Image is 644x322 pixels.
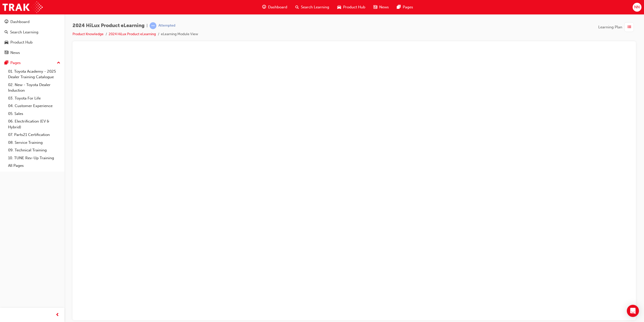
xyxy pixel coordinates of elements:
[343,4,365,10] span: Product Hub
[268,4,287,10] span: Dashboard
[6,154,62,162] a: 10. TUNE Rev-Up Training
[10,39,33,45] div: Product Hub
[56,312,59,318] span: prev-icon
[6,110,62,118] a: 05. Sales
[633,3,641,12] button: NN
[6,131,62,139] a: 07. Parts21 Certification
[5,51,8,55] span: news-icon
[6,139,62,147] a: 08. Service Training
[2,38,62,47] a: Product Hub
[295,4,299,10] span: search-icon
[333,2,369,12] a: car-iconProduct Hub
[403,4,413,10] span: Pages
[161,31,198,37] li: eLearning Module View
[5,40,8,45] span: car-icon
[258,2,291,12] a: guage-iconDashboard
[291,2,333,12] a: search-iconSearch Learning
[598,22,636,32] button: Learning Plan
[10,19,30,25] div: Dashboard
[109,32,156,36] a: 2024 HiLux Product eLearning
[369,2,393,12] a: news-iconNews
[10,60,21,66] div: Pages
[2,58,62,68] button: Pages
[3,2,43,13] img: Trak
[6,94,62,102] a: 03. Toyota For Life
[337,4,341,10] span: car-icon
[373,4,377,10] span: news-icon
[2,17,62,27] a: Dashboard
[598,24,622,30] span: Learning Plan
[6,162,62,170] a: All Pages
[6,117,62,131] a: 06. Electrification (EV & Hybrid)
[627,24,631,30] span: list-icon
[73,32,104,36] a: Product Knowledge
[634,4,640,10] span: NN
[6,68,62,81] a: 01. Toyota Academy - 2025 Dealer Training Catalogue
[73,23,145,29] span: 2024 HiLux Product eLearning
[379,4,389,10] span: News
[57,60,60,66] span: up-icon
[2,16,62,58] button: DashboardSearch LearningProduct HubNews
[6,81,62,94] a: 02. New - Toyota Dealer Induction
[2,48,62,57] a: News
[627,305,639,317] div: Open Intercom Messenger
[5,30,8,35] span: search-icon
[147,23,148,29] span: |
[301,4,329,10] span: Search Learning
[5,20,8,24] span: guage-icon
[158,23,175,28] div: Attempted
[10,29,38,35] div: Search Learning
[262,4,266,10] span: guage-icon
[397,4,401,10] span: pages-icon
[5,61,8,65] span: pages-icon
[150,22,156,29] span: learningRecordVerb_ATTEMPT-icon
[6,146,62,154] a: 09. Technical Training
[393,2,417,12] a: pages-iconPages
[10,50,20,56] div: News
[6,102,62,110] a: 04. Customer Experience
[2,28,62,37] a: Search Learning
